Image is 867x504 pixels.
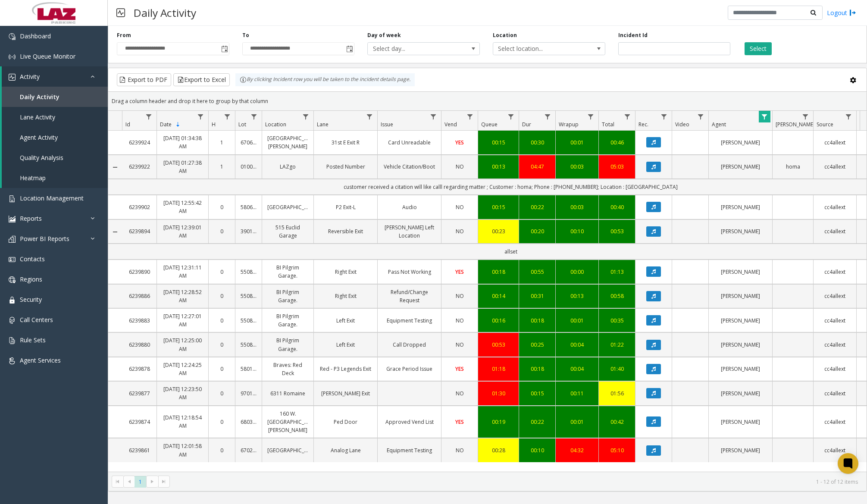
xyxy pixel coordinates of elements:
img: 'icon' [9,276,16,283]
a: Id Filter Menu [143,111,155,122]
a: [DATE] 12:01:58 AM [162,442,203,458]
a: 00:46 [604,138,630,147]
a: Queue Filter Menu [505,111,517,122]
a: Agent Filter Menu [759,111,770,122]
label: Location [493,31,517,39]
a: cc4allext [819,389,851,398]
a: 00:20 [524,227,550,235]
a: 00:31 [524,292,550,300]
a: cc4allext [819,163,851,171]
div: 00:11 [561,389,593,398]
span: NO [456,341,464,348]
a: [PERSON_NAME] [714,389,767,398]
a: Right Exit [319,268,372,276]
a: [PERSON_NAME] [714,418,767,426]
img: 'icon' [9,33,16,40]
a: Lane Filter Menu [364,111,376,122]
a: 00:22 [524,203,550,211]
img: infoIcon.svg [240,76,247,83]
div: 00:14 [483,292,513,300]
span: Call Centers [20,316,53,324]
img: logout [849,8,856,17]
a: [DATE] 12:23:50 AM [162,385,203,401]
a: Equipment Testing [383,446,436,454]
a: 0 [214,203,230,211]
a: cc4allext [819,227,851,235]
label: Incident Id [618,31,648,39]
a: [GEOGRAPHIC_DATA][PERSON_NAME] [267,134,308,150]
a: Card Unreadable [383,138,436,147]
a: 0 [214,389,230,398]
a: 01:18 [483,365,513,373]
a: 550804 [241,316,257,325]
a: homa [778,163,808,171]
a: YES [447,365,473,373]
a: 0 [214,341,230,349]
a: BI Pilgrim Garage. [267,336,308,353]
label: Day of week [367,31,401,39]
span: NO [456,163,464,170]
img: 'icon' [9,357,16,364]
a: Refund/Change Request [383,288,436,304]
a: 1 [214,138,230,147]
a: 00:10 [524,446,550,454]
a: 00:53 [604,227,630,235]
a: Lane Activity [2,107,108,127]
a: 00:15 [483,203,513,211]
a: 01:22 [604,341,630,349]
a: 6239877 [127,389,151,398]
a: cc4allext [819,418,851,426]
a: Braves: Red Deck [267,361,308,377]
a: Issue Filter Menu [428,111,439,122]
a: 01:56 [604,389,630,398]
a: [PERSON_NAME] [714,292,767,300]
a: cc4allext [819,365,851,373]
div: 01:13 [604,268,630,276]
a: BI Pilgrim Garage. [267,263,308,280]
button: Export to Excel [173,73,230,86]
a: 6239878 [127,365,151,373]
a: 00:01 [561,418,593,426]
a: cc4allext [819,268,851,276]
a: YES [447,268,473,276]
div: 00:58 [604,292,630,300]
a: [DATE] 01:34:38 AM [162,134,203,150]
a: 580116 [241,365,257,373]
a: Call Dropped [383,341,436,349]
a: 31st E Exit R [319,138,372,147]
a: [PERSON_NAME] Exit [319,389,372,398]
a: 00:16 [483,316,513,325]
a: 00:18 [524,316,550,325]
span: YES [455,268,464,275]
div: 00:19 [483,418,513,426]
span: Toggle popup [344,43,354,55]
a: cc4allext [819,341,851,349]
span: Regions [20,275,42,283]
img: pageIcon [116,2,125,23]
a: 00:28 [483,446,513,454]
a: Date Filter Menu [195,111,207,122]
a: Video Filter Menu [695,111,707,122]
a: 680344 [241,418,257,426]
a: NO [447,341,473,349]
a: Location Filter Menu [300,111,312,122]
a: 00:25 [524,341,550,349]
a: 6239886 [127,292,151,300]
a: Quality Analysis [2,147,108,168]
a: Logout [827,8,856,17]
a: Pass Not Working [383,268,436,276]
a: 00:04 [561,341,593,349]
a: 550804 [241,341,257,349]
a: 6311 Romaine [267,389,308,398]
a: [DATE] 12:39:01 AM [162,223,203,240]
span: Lane Activity [20,113,55,121]
a: 0 [214,418,230,426]
a: YES [447,418,473,426]
a: 00:35 [604,316,630,325]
